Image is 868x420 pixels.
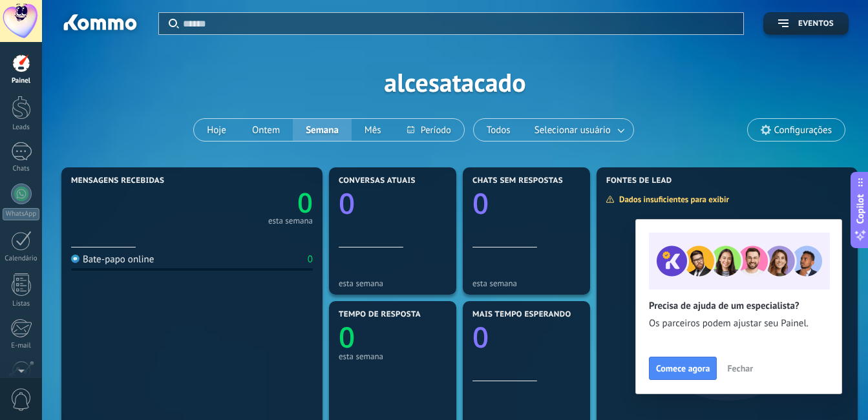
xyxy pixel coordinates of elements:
div: esta semana [339,278,447,288]
button: Eventos [763,12,849,35]
div: WhatsApp [3,208,39,220]
text: 0 [472,317,489,356]
div: esta semana [339,352,447,361]
div: Painel [3,77,40,85]
div: 0 [308,253,313,266]
div: Bate-papo online [71,253,154,266]
div: esta semana [268,218,313,224]
text: 0 [472,184,489,222]
span: Mais tempo esperando [472,310,571,319]
button: Semana [293,119,352,141]
div: Calendário [3,255,40,263]
span: Os parceiros podem ajustar seu Painel. [649,317,829,330]
span: Mensagens recebidas [71,176,164,185]
span: Selecionar usuário [532,121,613,139]
h2: Precisa de ajuda de um especialista? [649,300,829,312]
text: 0 [339,317,355,356]
span: Comece agora [656,364,710,373]
a: 0 [192,184,313,221]
text: 0 [339,184,355,222]
div: Dados insuficientes para exibir [606,194,738,205]
span: Chats sem respostas [472,176,563,185]
text: 0 [297,184,313,221]
span: Fechar [727,364,753,373]
div: Chats [3,165,40,173]
button: Mês [352,119,394,141]
div: E-mail [3,342,40,350]
button: Selecionar usuário [524,119,633,141]
span: Conversas atuais [339,176,416,185]
div: esta semana [472,278,580,288]
div: Leads [3,123,40,132]
button: Hoje [194,119,239,141]
button: Comece agora [649,357,717,380]
div: Listas [3,300,40,308]
button: Período [394,119,464,141]
span: Configurações [774,125,832,136]
span: Fontes de lead [606,176,672,185]
img: Bate-papo online [71,255,79,263]
button: Fechar [721,359,759,378]
span: Eventos [798,19,834,28]
button: Ontem [239,119,293,141]
button: Todos [474,119,524,141]
span: Copilot [854,194,867,224]
span: Tempo de resposta [339,310,421,319]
